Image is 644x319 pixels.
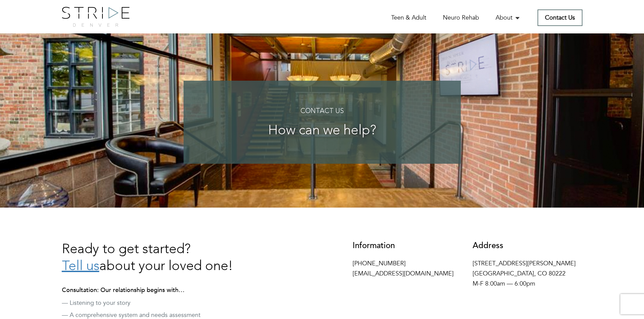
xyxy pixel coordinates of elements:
p: — Listening to your story [62,299,317,308]
h3: Ready to get started? about your loved one! [62,241,317,275]
a: Tell us [62,260,99,273]
a: Teen & Adult [391,14,426,22]
img: logo.png [62,7,129,27]
p: [STREET_ADDRESS][PERSON_NAME] [GEOGRAPHIC_DATA], CO 80222 M-F 8:00am — 6:00pm [473,259,582,289]
a: About [496,14,521,22]
h4: Contact Us [197,108,447,115]
a: Contact Us [538,9,582,26]
h3: Information [353,241,462,250]
h4: Consultation: Our relationship begins with… [62,287,317,294]
a: Neuro Rehab [443,14,479,22]
p: [PHONE_NUMBER] [EMAIL_ADDRESS][DOMAIN_NAME] [353,259,462,279]
h3: How can we help? [197,124,447,138]
h3: Address [473,241,582,250]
